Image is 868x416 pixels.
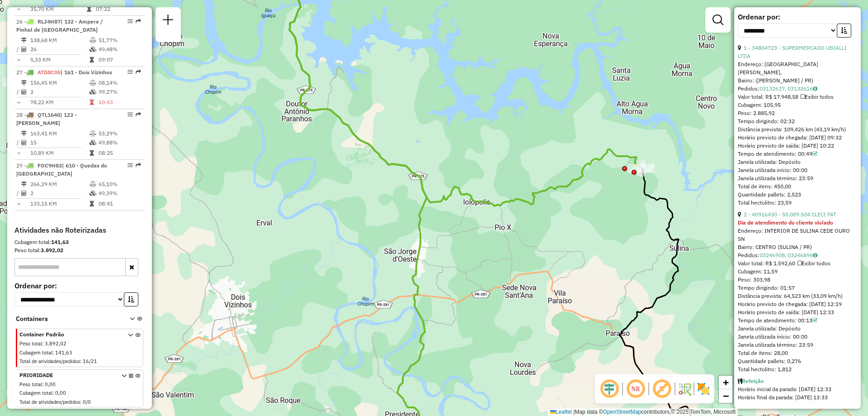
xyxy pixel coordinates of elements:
[738,251,857,259] div: Pedidos:
[38,111,60,118] span: QTL1640
[738,77,857,85] div: Bairro: ([PERSON_NAME] / PR)
[61,69,112,76] span: | 161 - Dois Vizinhos
[42,381,43,387] span: :
[30,148,89,158] td: 10,89 KM
[738,182,857,191] div: Total de itens: 450,00
[738,300,857,308] div: Horário previsto de chegada: [DATE] 12:19
[14,226,145,234] h4: Atividades não Roteirizadas
[21,38,27,43] i: Distância Total
[16,55,21,64] td: =
[16,18,103,33] span: | 132 - Ampere / Pinhal de [GEOGRAPHIC_DATA]
[16,111,77,126] span: | 123 - [PERSON_NAME]
[16,98,21,107] td: =
[759,85,817,92] a: 03132627, 03132616
[742,378,764,384] a: Refeição
[80,399,81,405] span: :
[738,199,857,207] div: Total hectolitro: 23,59
[45,340,66,347] span: 3.892,02
[21,47,27,52] i: Total de Atividades
[90,182,96,187] i: % de utilização do peso
[98,180,141,189] td: 65,10%
[52,390,54,396] span: :
[127,163,133,168] em: Opções
[625,378,646,400] span: Ocultar NR
[98,189,141,198] td: 49,39%
[738,276,770,283] span: Peso: 303,98
[2,77,25,86] div: Atividade não roteirizada - IVANEA RAUPP BRATTI
[19,390,52,396] span: Cubagem total
[21,191,27,196] i: Total de Atividades
[738,227,857,243] div: Endereço: INTERIOR DE SULINA CEDE OURO SN
[738,259,857,268] div: Valor total: R$ 1.592,60
[744,211,836,218] a: 2 - 40916430 - 50.009.504 CLECI FAT
[738,142,857,150] div: Horário previsto de saída: [DATE] 10:22
[136,112,141,117] em: Rota exportada
[90,57,94,62] i: Tempo total em rota
[90,150,94,156] i: Tempo total em rota
[738,191,857,199] div: Quantidade pallets: 2,523
[159,11,177,31] a: Nova sessão e pesquisa
[797,260,830,267] span: Exibir todos
[90,191,96,196] i: % de utilização da cubagem
[98,148,141,158] td: 08:25
[548,408,738,416] div: Map data © contributors,© 2025 TomTom, Microsoft
[677,382,692,396] img: Fluxo de ruas
[719,376,732,389] a: Zoom in
[16,199,21,208] td: =
[837,24,851,38] button: Ordem crescente
[19,349,52,356] span: Cubagem total
[90,201,94,206] i: Tempo total em rota
[30,189,89,198] td: 2
[599,378,620,400] span: Ocultar deslocamento
[38,69,61,76] span: ATD8C05
[603,409,642,415] a: OpenStreetMap
[723,377,729,388] span: +
[738,93,857,101] div: Valor total: R$ 17.948,58
[16,18,103,33] span: 26 -
[738,158,857,166] div: Janela utilizada: Depósito
[80,358,81,364] span: :
[738,316,857,325] div: Tempo de atendimento: 00:13
[738,308,857,316] div: Horário previsto de saída: [DATE] 12:33
[738,341,857,349] div: Janela utilizada término: 23:59
[723,390,729,402] span: −
[98,36,141,45] td: 51,77%
[98,98,141,107] td: 10:43
[16,69,112,76] span: 27 -
[709,11,727,29] a: Exibir filtros
[651,378,673,400] span: Exibir rótulo
[16,314,118,324] span: Containers
[98,55,141,64] td: 09:07
[98,45,141,54] td: 49,48%
[30,180,89,189] td: 266,29 KM
[30,55,89,64] td: 5,33 KM
[16,148,21,158] td: =
[90,47,96,52] i: % de utilização da cubagem
[30,138,89,147] td: 15
[16,138,21,147] td: /
[51,239,69,245] strong: 141,63
[30,87,89,96] td: 2
[19,381,42,387] span: Peso total
[801,93,834,100] span: Exibir todos
[573,409,575,415] span: |
[30,129,89,138] td: 163,41 KM
[738,150,857,158] div: Tempo de atendimento: 00:49
[90,80,96,86] i: % de utilização do peso
[129,373,133,407] i: Opções
[738,101,781,108] span: Cubagem: 105,95
[90,89,96,95] i: % de utilização da cubagem
[813,86,817,91] i: Observações
[738,393,857,402] div: Horário final da parada: [DATE] 13:33
[30,5,86,14] td: 35,70 KM
[738,357,857,365] div: Quantidade pallets: 0,276
[136,69,141,75] em: Rota exportada
[127,69,133,75] em: Opções
[16,45,21,54] td: /
[738,166,857,174] div: Janela utilizada início: 00:00
[738,134,857,142] div: Horário previsto de chegada: [DATE] 09:32
[45,381,56,387] span: 0,00
[550,409,572,415] a: Leaflet
[98,138,141,147] td: 49,88%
